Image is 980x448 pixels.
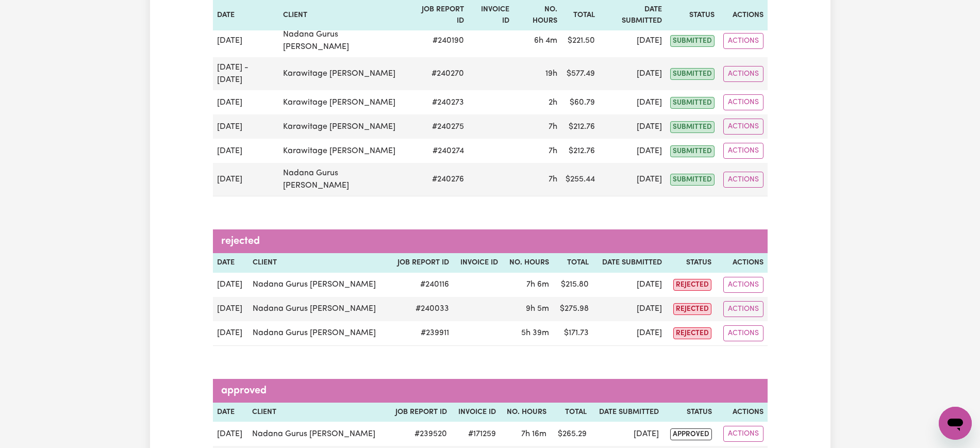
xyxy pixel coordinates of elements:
td: [DATE] [599,163,667,196]
button: Actions [723,33,763,49]
td: $ 265.29 [551,422,590,446]
td: $ 212.76 [561,139,599,163]
td: # 239520 [388,422,451,446]
td: Nadana Gurus [PERSON_NAME] [279,24,409,57]
td: [DATE] [213,422,248,446]
th: Date [213,403,248,422]
td: [DATE] [599,114,667,139]
span: submitted [670,121,715,133]
span: submitted [670,174,715,186]
span: rejected [673,279,711,291]
td: # 240274 [409,139,468,163]
td: [DATE] [213,139,279,163]
span: submitted [670,35,715,47]
th: Invoice ID [453,253,502,273]
td: # 240116 [389,273,453,297]
td: [DATE] [591,422,663,446]
span: 7 hours 6 minutes [526,280,549,289]
td: [DATE] [213,114,279,139]
button: Actions [723,119,763,135]
td: [DATE] [599,90,667,114]
td: # 240273 [409,90,468,114]
td: [DATE] [599,57,667,90]
td: Karawitage [PERSON_NAME] [279,90,409,114]
td: Nadana Gurus [PERSON_NAME] [248,422,388,446]
td: #171259 [451,422,500,446]
iframe: Button to launch messaging window [939,407,972,440]
span: 7 hours [549,123,557,131]
th: Job Report ID [388,403,451,422]
td: Nadana Gurus [PERSON_NAME] [279,163,409,196]
span: submitted [670,97,715,109]
button: Actions [723,143,763,159]
caption: approved [213,379,768,403]
td: Karawitage [PERSON_NAME] [279,114,409,139]
td: # 240276 [409,163,468,196]
td: $ 60.79 [561,90,599,114]
th: Actions [716,403,768,422]
td: [DATE] [213,273,249,297]
th: Total [553,253,593,273]
td: [DATE] [593,297,666,321]
td: [DATE] [213,163,279,196]
td: # 239911 [389,321,453,346]
td: [DATE] [599,24,667,57]
button: Actions [723,301,763,317]
span: 19 hours [545,70,557,78]
td: Nadana Gurus [PERSON_NAME] [248,297,389,321]
td: Karawitage [PERSON_NAME] [279,57,409,90]
button: Actions [723,66,763,82]
button: Actions [723,277,763,293]
span: 2 hours [549,98,557,107]
th: Date [213,253,249,273]
td: $ 171.73 [553,321,593,346]
th: Client [248,403,388,422]
td: [DATE] [213,90,279,114]
span: rejected [673,327,711,339]
td: Karawitage [PERSON_NAME] [279,139,409,163]
span: 7 hours [549,147,557,155]
td: $ 255.44 [561,163,599,196]
td: [DATE] [593,321,666,346]
th: Date Submitted [593,253,666,273]
td: $ 212.76 [561,114,599,139]
span: submitted [670,145,715,157]
span: submitted [670,68,715,80]
td: $ 275.98 [553,297,593,321]
td: [DATE] [213,297,249,321]
td: [DATE] [213,321,249,346]
th: No. Hours [502,253,553,273]
td: Nadana Gurus [PERSON_NAME] [248,273,389,297]
th: Date Submitted [591,403,663,422]
button: Actions [723,325,763,341]
span: 9 hours 5 minutes [526,305,549,313]
th: Status [666,253,716,273]
td: $ 577.49 [561,57,599,90]
span: 7 hours 16 minutes [521,430,546,438]
caption: rejected [213,229,768,253]
span: rejected [673,303,711,315]
th: Total [551,403,590,422]
td: Nadana Gurus [PERSON_NAME] [248,321,389,346]
button: Actions [723,426,763,442]
th: Client [248,253,389,273]
span: 6 hours 4 minutes [534,37,557,45]
td: # 240275 [409,114,468,139]
button: Actions [723,172,763,188]
td: # 240270 [409,57,468,90]
th: Actions [716,253,768,273]
td: [DATE] - [DATE] [213,57,279,90]
th: Status [663,403,716,422]
th: Job Report ID [389,253,453,273]
td: [DATE] [213,24,279,57]
td: [DATE] [599,139,667,163]
td: # 240033 [389,297,453,321]
td: [DATE] [593,273,666,297]
span: 7 hours [549,175,557,184]
span: 5 hours 39 minutes [521,329,549,337]
th: No. Hours [500,403,551,422]
th: Invoice ID [451,403,500,422]
td: $ 215.80 [553,273,593,297]
span: approved [670,428,712,440]
button: Actions [723,94,763,110]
